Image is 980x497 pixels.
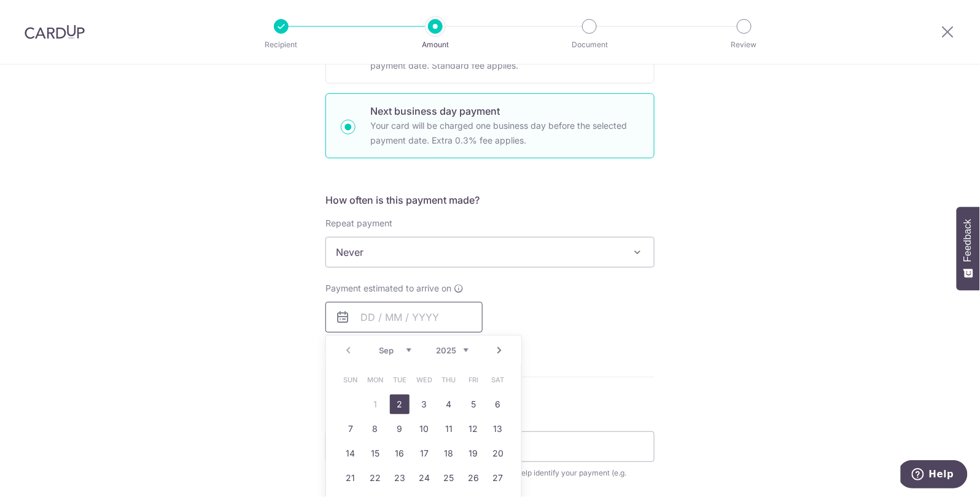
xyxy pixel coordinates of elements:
p: Review [699,39,790,51]
a: 23 [390,468,410,488]
iframe: Opens a widget where you can find more information [901,460,968,491]
span: Thursday [439,370,459,390]
span: Monday [365,370,385,390]
a: 15 [365,444,385,463]
a: 21 [341,468,360,488]
a: 26 [464,468,483,488]
img: CardUp [25,25,85,39]
a: 13 [488,419,508,439]
a: 19 [464,444,483,463]
a: 25 [439,468,459,488]
span: Never [326,237,654,267]
a: 11 [439,419,459,439]
a: 14 [341,444,360,463]
a: 5 [464,395,483,414]
span: Saturday [488,370,508,390]
span: Wednesday [414,370,434,390]
span: Feedback [963,219,974,262]
a: 2 [390,395,410,414]
span: Sunday [341,370,360,390]
a: 27 [488,468,508,488]
a: 8 [365,419,385,439]
span: Tuesday [390,370,410,390]
a: 20 [488,444,508,463]
input: DD / MM / YYYY [325,302,483,333]
button: Feedback - Show survey [957,207,980,290]
a: 7 [341,419,360,439]
p: Recipient [236,39,327,51]
p: Your card will be charged one business day before the selected payment date. Extra 0.3% fee applies. [370,118,639,148]
a: 24 [414,468,434,488]
span: Payment estimated to arrive on [325,282,451,295]
label: Repeat payment [325,217,392,229]
a: 6 [488,395,508,414]
a: 3 [414,395,434,414]
a: 17 [414,444,434,463]
p: Document [544,39,635,51]
a: 22 [365,468,385,488]
a: 16 [390,444,410,463]
a: 4 [439,395,459,414]
span: Never [325,237,655,268]
a: Next [492,343,507,358]
span: Friday [464,370,483,390]
a: 12 [464,419,483,439]
a: 18 [439,444,459,463]
p: Amount [390,39,481,51]
a: 10 [414,419,434,439]
h5: How often is this payment made? [325,193,655,207]
a: 9 [390,419,410,439]
p: Next business day payment [370,104,639,118]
